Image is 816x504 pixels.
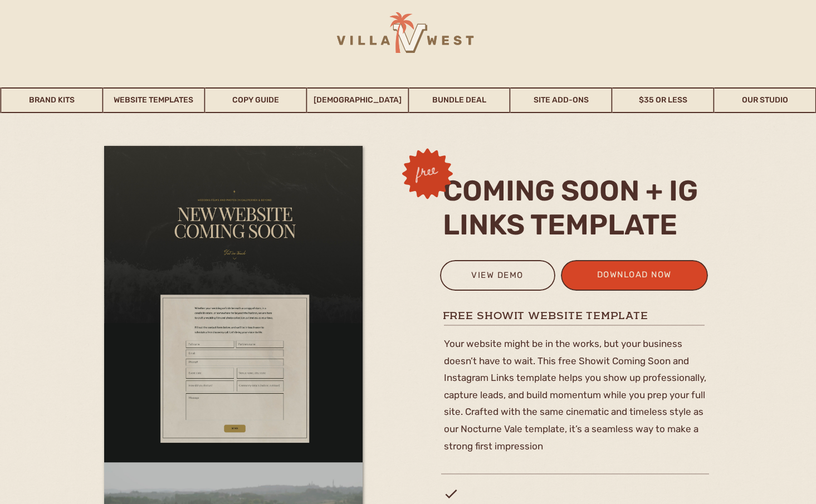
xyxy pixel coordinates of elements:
a: Bundle Deal [409,87,510,113]
h2: coming soon + ig links template [443,174,712,241]
p: Your website might be in the works, but your business doesn’t have to wait. This free Showit Comi... [444,335,709,463]
a: view demo [447,268,548,286]
h3: free [402,158,451,188]
a: [DEMOGRAPHIC_DATA] [307,87,408,113]
h1: free showit website template [443,309,708,322]
a: Our Studio [715,87,815,113]
a: Site Add-Ons [511,87,612,113]
a: $35 or Less [613,87,714,113]
a: Website Templates [103,87,204,113]
a: Brand Kits [2,87,102,113]
a: download now [580,267,689,286]
a: Copy Guide [205,87,306,113]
